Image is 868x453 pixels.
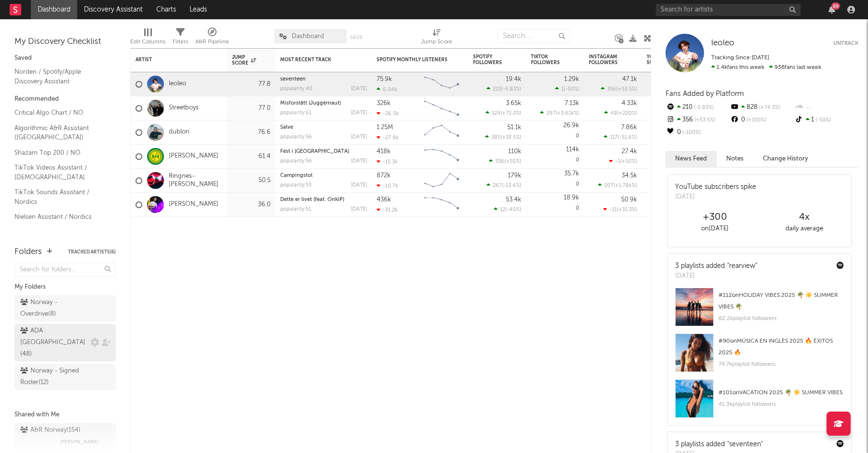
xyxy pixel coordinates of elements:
a: Fest i [GEOGRAPHIC_DATA] [280,149,349,154]
div: 436k [377,197,391,203]
a: Nielsen Assistant / Nordics [14,212,106,222]
span: 207 [604,183,613,188]
div: [DATE] [351,86,367,92]
div: Edit Columns [130,24,165,52]
a: Norden / Spotify/Apple Discovery Assistant [14,67,106,86]
span: -50 % [565,87,578,92]
div: -10.7k [377,183,398,189]
span: +53.5 % [618,87,636,92]
span: +74.3 % [758,105,780,110]
div: 179k [508,173,521,179]
span: -51.6 % [619,135,636,140]
div: 53.4k [506,197,521,203]
div: [DATE] [351,110,367,116]
div: ( ) [603,206,637,213]
span: 267 [493,183,502,188]
span: +31.3 % [618,207,636,213]
div: 18.9k [564,195,579,201]
div: Jump Score [232,54,256,66]
span: 1 [561,87,564,92]
div: Filters [173,36,188,48]
div: 872k [377,173,391,179]
div: 0 [647,145,695,168]
a: TikTok Videos Assistant / [DEMOGRAPHIC_DATA] [14,162,106,182]
div: ( ) [494,206,521,213]
input: Search for artists [656,4,800,16]
a: [PERSON_NAME] [169,200,218,209]
div: 36.0 [232,199,271,211]
div: -- [794,101,858,114]
svg: Chart title [420,169,463,193]
a: [PERSON_NAME] [169,152,218,160]
div: 110k [508,148,521,155]
div: on [DATE] [670,223,759,235]
span: -40 % [507,207,520,213]
div: -26.5k [377,110,399,117]
span: 1.4k fans this week [711,65,764,70]
svg: Chart title [420,72,463,96]
span: -50 % [814,118,831,123]
div: ( ) [540,110,579,116]
div: Norway - Signed Roster ( 12 ) [20,365,88,388]
a: Campingstol [280,173,312,178]
div: 50.5 [232,175,271,187]
div: 1.29k [564,76,579,82]
div: 0 [647,193,695,216]
div: [DATE] [351,134,367,140]
div: # 112 on HOLIDAY VIBES 2025 🌴 ☀️ SUMMER VIBES 🌴 [719,290,844,313]
span: +50 % [622,159,636,164]
a: Shazam Top 200 / NO [14,147,106,158]
div: [DATE] [351,207,367,212]
svg: Chart title [420,120,463,145]
span: 12 [500,207,505,213]
div: A&R Pipeline [195,24,229,52]
div: ( ) [609,158,637,164]
button: News Feed [665,151,717,167]
a: TikTok Sounds Assistant / Nordics [14,187,106,207]
div: # 90 on MÚSICA EN INGLÈS 2025 🔥 ÈXITOS 2025 🔥 [719,335,844,359]
div: +300 [670,212,759,223]
div: 3 playlists added [675,261,757,271]
a: Streetboys [169,104,199,112]
div: # 101 on VACATION 2025 🌴 ☀️ SUMMER VIBES [719,387,844,399]
span: leoleo [711,39,734,47]
svg: Chart title [420,193,463,217]
div: Campingstol [280,173,367,178]
button: Tracked Artists(6) [68,250,116,254]
span: Dashboard [292,33,324,40]
div: Artist [136,57,208,63]
div: 47.1k [622,76,637,82]
div: YouTube Subscribers [647,54,680,66]
div: 4 x [759,212,849,223]
svg: Chart title [420,96,463,120]
div: ( ) [598,182,637,188]
div: 210 [665,101,730,114]
div: Misforstått (Juggernaut) [280,101,367,106]
div: popularity: 53 [280,183,312,188]
span: 936 fans last week [711,65,821,70]
div: Shared with Me [14,409,116,421]
a: #90onMÚSICA EN INGLÈS 2025 🔥 ÈXITOS 2025 🔥74.7kplaylist followers [668,333,851,379]
button: 89 [828,6,835,13]
a: ADA [GEOGRAPHIC_DATA](48) [14,324,116,361]
div: 0 [665,126,730,139]
div: -27.9k [377,134,399,141]
span: 210 [493,87,502,92]
span: -11 [610,207,617,213]
div: ( ) [487,86,521,92]
div: ( ) [555,86,579,92]
div: [DATE] [351,183,367,188]
a: #112onHOLIDAY VIBES 2025 🌴 ☀️ SUMMER VIBES 🌴82.2kplaylist followers [668,288,851,333]
div: 6.04k [377,86,397,93]
div: popularity: 61 [280,110,312,116]
div: ( ) [604,110,637,116]
a: Misforstått (Juggernaut) [280,101,341,106]
span: 336 [495,159,504,164]
div: 326k [377,100,391,107]
a: dublon [169,128,190,136]
div: 41.3k playlist followers [719,399,844,410]
div: ( ) [486,110,521,116]
div: A&R Pipeline [195,36,229,48]
a: Critical Algo Chart / NO [14,107,106,118]
div: ( ) [604,134,637,140]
